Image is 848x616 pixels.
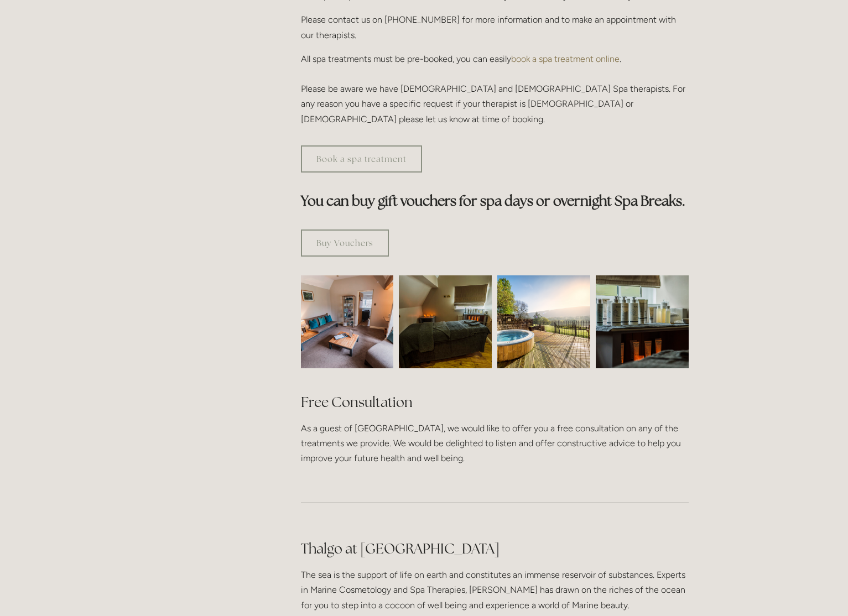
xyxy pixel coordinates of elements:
[301,51,689,127] p: All spa treatments must be pre-booked, you can easily . Please be aware we have [DEMOGRAPHIC_DATA...
[301,145,422,173] a: Book a spa treatment
[511,54,620,64] a: book a spa treatment online
[301,192,685,210] strong: You can buy gift vouchers for spa days or overnight Spa Breaks.
[301,229,389,257] a: Buy Vouchers
[301,12,689,42] p: Please contact us on [PHONE_NUMBER] for more information and to make an appointment with our ther...
[301,567,689,613] p: The sea is the support of life on earth and constitutes an immense reservoir of substances. Exper...
[376,275,515,368] img: Spa room, Losehill House Hotel and Spa
[301,421,689,466] p: As a guest of [GEOGRAPHIC_DATA], we would like to offer you a free consultation on any of the tre...
[301,539,689,558] h2: Thalgo at [GEOGRAPHIC_DATA]
[573,275,712,368] img: Body creams in the spa room, Losehill House Hotel and Spa
[278,275,417,368] img: Waiting room, spa room, Losehill House Hotel and Spa
[301,393,689,412] h2: Free Consultation
[497,275,590,368] img: Outdoor jacuzzi with a view of the Peak District, Losehill House Hotel and Spa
